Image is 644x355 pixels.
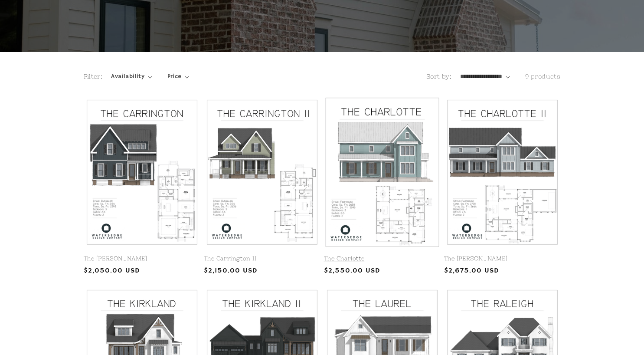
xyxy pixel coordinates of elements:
a: The Charlotte [324,255,441,263]
a: The [PERSON_NAME] [444,255,561,263]
label: Sort by: [426,73,451,80]
span: Price [167,72,182,81]
a: The [PERSON_NAME] [84,255,200,263]
summary: Availability (0 selected) [111,72,152,81]
span: 9 products [525,73,561,80]
a: The Carrington II [204,255,320,263]
span: Availability [111,72,144,81]
h2: Filter: [84,72,103,81]
summary: Price [167,72,190,81]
